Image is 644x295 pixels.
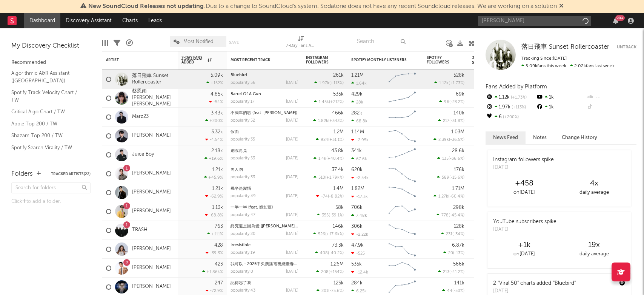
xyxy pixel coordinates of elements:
[385,164,419,183] svg: Chart title
[493,164,554,171] div: [DATE]
[493,287,576,295] div: [DATE]
[351,186,364,191] div: 1.82M
[489,250,559,259] div: on [DATE]
[613,18,618,24] button: 99+
[448,251,453,255] span: 20
[450,100,463,104] span: -23.2 %
[450,138,463,142] span: -36.5 %
[231,251,255,255] div: popularity: 19
[286,32,316,54] div: 7-Day Fans Added (7-Day Fans Added)
[438,269,464,274] div: ( )
[212,205,223,210] div: 1.13k
[489,188,559,197] div: on [DATE]
[318,157,326,161] span: 1.4k
[314,80,344,85] div: ( )
[181,56,206,65] span: 7-Day Fans Added
[231,111,298,115] div: 不簡單的歌 (feat. Faye 詹雯婷)
[319,100,329,104] span: 1.45k
[493,226,556,233] div: [DATE]
[231,270,253,274] div: popularity: 0
[132,133,171,139] a: [PERSON_NAME]
[317,288,344,293] div: ( )
[351,175,369,180] div: -2.54k
[231,224,298,229] div: 終究還是因為愛 (李浩瑋, PIZZALI, G5SH REMIX) [Live]
[11,42,91,51] div: My Discovery Checklist
[329,251,343,255] span: -40.2 %
[327,157,343,161] span: +40.4 %
[306,56,332,65] div: Instagram Followers
[231,243,251,247] a: Irresistible
[441,232,464,236] div: ( )
[441,213,449,218] span: 778
[559,3,564,9] span: Dismiss
[450,270,463,274] span: -41.2 %
[438,118,464,123] div: ( )
[385,70,419,89] svg: Chart title
[351,262,362,267] div: 535k
[318,232,325,236] span: 526
[183,39,214,44] span: Most Notified
[438,138,449,142] span: 2.39k
[351,92,363,97] div: 429k
[332,111,344,116] div: 466k
[442,288,464,293] div: ( )
[212,167,223,172] div: 1.21k
[450,119,463,123] span: -31.8 %
[314,156,344,161] div: ( )
[321,289,328,293] span: 201
[231,137,255,142] div: popularity: 35
[231,281,298,285] div: 記得忘了我
[351,289,367,293] div: 6.25k
[11,197,91,206] div: Click to add a folder.
[444,100,449,104] span: 96
[132,189,171,196] a: [PERSON_NAME]
[88,3,204,9] span: New SoundCloud Releases not updating
[132,208,171,215] a: [PERSON_NAME]
[454,224,464,229] div: 128k
[11,120,83,128] a: Apple Top 200 / TW
[330,213,343,218] span: -39.1 %
[521,64,615,68] span: 2.02k fans last week
[438,195,448,199] span: 1.27k
[318,119,328,123] span: 1.82k
[559,250,629,259] div: daily average
[450,81,463,85] span: +1.73 %
[452,148,464,153] div: 28.6k
[351,137,369,142] div: -2.95k
[231,81,255,85] div: popularity: 56
[102,32,108,54] div: Edit Columns
[453,205,464,210] div: 298k
[132,114,149,120] a: Marz23
[454,251,463,255] span: -13 %
[385,240,419,259] svg: Chart title
[433,194,464,199] div: ( )
[453,232,463,236] span: -34 %
[586,102,636,112] div: --
[132,151,154,158] a: Juice Boy
[231,149,247,153] a: 別說再見
[536,102,586,112] div: 1k
[334,281,344,286] div: 125k
[231,289,255,293] div: popularity: 43
[316,269,344,274] div: ( )
[442,157,449,161] span: 135
[319,81,329,85] span: 1.97k
[330,262,344,267] div: 1.26M
[206,288,223,293] div: -72.9 %
[333,92,344,97] div: 535k
[24,13,60,28] a: Dashboard
[510,105,526,110] span: +113 %
[231,262,323,266] a: 我可以 - 2025中央廣播電視總臺春節聯歡晚會Live
[351,281,363,286] div: 284k
[202,269,223,274] div: +1.86k %
[493,218,556,226] div: YouTube subscribers spike
[437,175,464,180] div: ( )
[450,213,463,218] span: -45.4 %
[502,115,519,119] span: +200 %
[493,156,554,164] div: Instagram followers spike
[332,167,344,172] div: 37.4k
[456,92,464,97] div: 69k
[454,281,464,286] div: 141k
[559,241,629,250] div: 19 x
[439,99,464,104] div: ( )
